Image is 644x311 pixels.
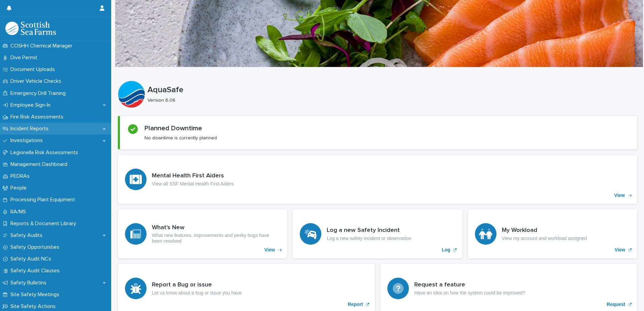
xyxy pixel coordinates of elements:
h3: Request a feature [414,281,525,289]
p: RA/MS [8,209,31,215]
p: People [8,185,32,191]
p: Dive Permit [8,55,43,61]
p: Log [442,247,451,253]
p: Log a new safety incident or observation [327,236,411,241]
p: Have an idea on how the system could be improved? [414,290,525,296]
p: Incident Reports [8,126,54,132]
p: AquaSafe [148,85,635,95]
p: Fire Risk Assessments [8,114,69,120]
h3: Report a Bug or issue [152,281,241,289]
p: PEDRAs [8,173,35,179]
a: Log [293,209,462,258]
p: What new features, improvements and pesky bugs have been resolved [152,233,280,244]
p: View [614,193,625,198]
p: Document Uploads [8,66,60,73]
p: Report [348,302,363,307]
p: Safety Audit Clauses [8,268,65,274]
p: Site Safety Actions [8,303,61,310]
a: View [468,209,637,258]
p: Emergency Drill Training [8,90,71,97]
p: Legionella Risk Assessments [8,149,84,156]
p: COSHH Chemical Manager [8,43,78,49]
p: View [615,247,625,253]
p: Safety Audits [8,232,48,239]
p: Investigations [8,137,48,144]
p: Site Safety Meetings [8,291,65,298]
img: bPIBxiqnSb2ggTQWdOVV [5,22,56,35]
p: Management Dashboard [8,161,73,168]
h2: Planned Downtime [144,124,202,132]
p: View all SSF Mental Health First Aiders [152,181,234,187]
p: Driver Vehicle Checks [8,78,67,84]
a: View [118,155,637,204]
p: Safety Audit NCs [8,256,57,262]
p: Reports & Document Library [8,220,82,227]
h3: Log a new Safety Incident [327,227,411,234]
p: Version 6.06 [148,98,632,103]
a: View [118,209,287,258]
p: Safety Opportunities [8,244,65,250]
p: Request [607,302,625,307]
h3: What's New [152,224,280,232]
p: Processing Plant Equipment [8,197,80,203]
h3: My Workload [502,227,587,234]
h3: Mental Health First Aiders [152,172,234,180]
p: Safety Bulletins [8,280,52,286]
p: Employee Sign-In [8,102,56,108]
p: View my account and workload assigned [502,236,587,241]
p: View [264,247,275,253]
p: No downtime is currently planned [144,135,217,141]
p: Let us know about a bug or issue you have [152,290,241,296]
